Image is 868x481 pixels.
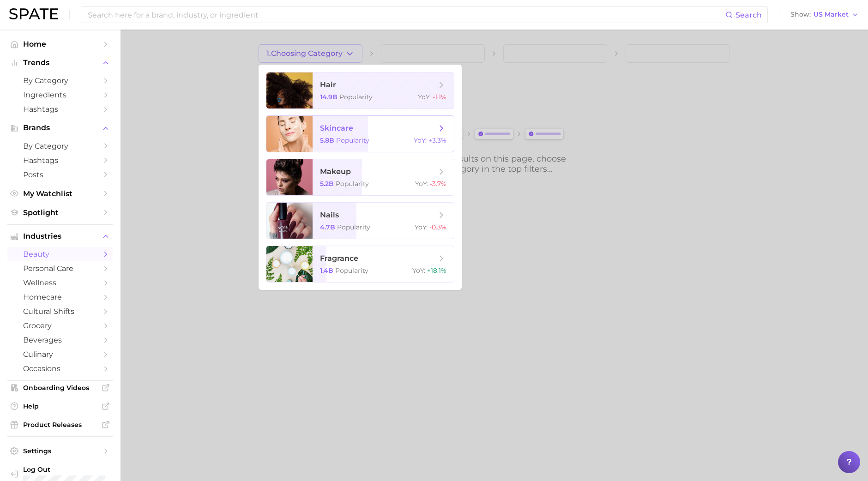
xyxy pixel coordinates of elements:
a: Hashtags [7,153,113,168]
span: Help [23,402,97,410]
span: Industries [23,232,97,240]
span: Search [735,11,762,19]
span: fragrance [320,254,358,263]
span: personal care [23,264,97,273]
span: YoY : [414,136,427,144]
a: Posts [7,168,113,182]
a: cultural shifts [7,304,113,319]
span: -1.1% [433,93,446,101]
span: Posts [23,170,97,179]
span: culinary [23,350,97,359]
a: Onboarding Videos [7,381,113,395]
span: Settings [23,447,97,455]
button: Trends [7,56,113,70]
a: Help [7,399,113,413]
span: Log Out [23,465,138,474]
span: Spotlight [23,208,97,217]
a: grocery [7,319,113,333]
span: Popularity [339,93,373,101]
span: cultural shifts [23,307,97,316]
span: Brands [23,124,97,132]
span: US Market [814,12,849,17]
a: Product Releases [7,418,113,432]
span: 4.7b [320,223,335,231]
a: beverages [7,333,113,347]
a: Settings [7,444,113,458]
span: +18.1% [427,266,446,275]
button: ShowUS Market [788,9,861,21]
span: YoY : [415,223,428,231]
span: Popularity [337,223,370,231]
a: personal care [7,261,113,276]
span: homecare [23,293,97,301]
ul: 1.Choosing Category [259,65,462,290]
span: hair [320,80,336,89]
span: Hashtags [23,105,97,114]
span: +3.3% [428,136,446,144]
span: makeup [320,167,351,176]
span: -3.7% [430,180,446,188]
span: 5.2b [320,180,334,188]
span: by Category [23,142,97,150]
a: by Category [7,73,113,88]
a: homecare [7,290,113,304]
span: grocery [23,321,97,330]
span: Onboarding Videos [23,384,97,392]
a: wellness [7,276,113,290]
span: YoY : [415,180,428,188]
span: YoY : [412,266,425,275]
a: Hashtags [7,102,113,116]
span: occasions [23,364,97,373]
span: Product Releases [23,421,97,429]
span: wellness [23,278,97,287]
span: YoY : [418,93,431,101]
span: skincare [320,124,353,132]
button: Brands [7,121,113,135]
span: My Watchlist [23,189,97,198]
span: Show [790,12,811,17]
a: Ingredients [7,88,113,102]
span: beauty [23,250,97,259]
button: Industries [7,229,113,243]
a: My Watchlist [7,186,113,201]
span: -0.3% [429,223,446,231]
a: Home [7,37,113,51]
span: Popularity [336,136,369,144]
span: Trends [23,59,97,67]
span: Home [23,40,97,48]
a: culinary [7,347,113,361]
span: nails [320,210,339,219]
span: Popularity [336,180,369,188]
a: occasions [7,361,113,376]
span: Hashtags [23,156,97,165]
span: 14.9b [320,93,338,101]
span: Ingredients [23,90,97,99]
a: beauty [7,247,113,261]
img: SPATE [9,8,58,19]
input: Search here for a brand, industry, or ingredient [87,7,725,23]
span: 1.4b [320,266,333,275]
span: 5.8b [320,136,334,144]
span: Popularity [335,266,368,275]
span: beverages [23,336,97,344]
a: by Category [7,139,113,153]
a: Spotlight [7,205,113,220]
span: by Category [23,76,97,85]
